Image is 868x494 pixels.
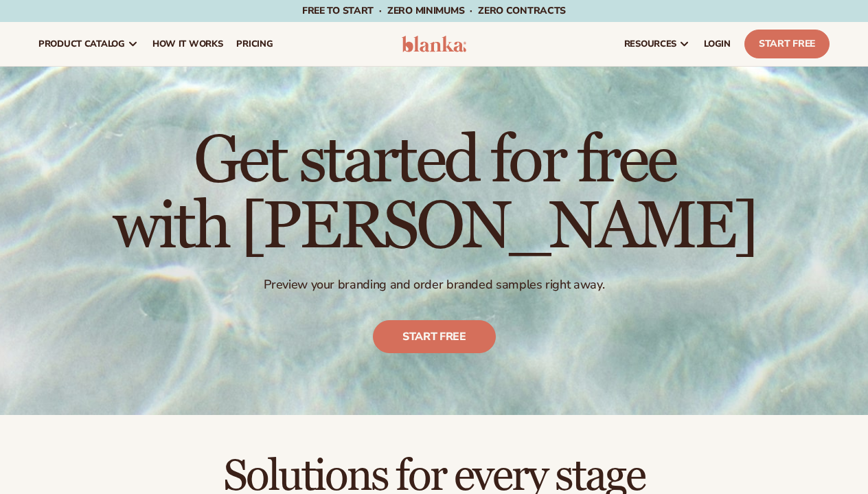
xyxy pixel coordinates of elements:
[113,277,756,293] p: Preview your branding and order branded samples right away.
[697,22,738,66] a: LOGIN
[113,128,756,260] h1: Get started for free with [PERSON_NAME]
[32,22,146,66] a: product catalog
[617,22,697,66] a: resources
[402,36,466,52] img: logo
[152,38,223,49] span: How It Works
[624,38,676,49] span: resources
[146,22,230,66] a: How It Works
[38,38,125,49] span: product catalog
[236,38,273,49] span: pricing
[744,30,830,58] a: Start Free
[373,320,496,353] a: Start free
[229,22,279,66] a: pricing
[704,38,731,49] span: LOGIN
[302,4,566,17] span: Free to start · ZERO minimums · ZERO contracts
